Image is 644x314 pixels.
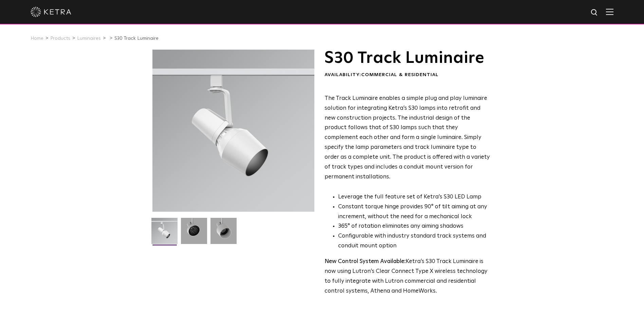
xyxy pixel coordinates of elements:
img: 3b1b0dc7630e9da69e6b [181,218,207,249]
li: Constant torque hinge provides 90° of tilt aiming at any increment, without the need for a mechan... [338,202,490,222]
li: Leverage the full feature set of Ketra’s S30 LED Lamp [338,192,490,202]
li: Configurable with industry standard track systems and conduit mount option [338,231,490,251]
img: ketra-logo-2019-white [31,7,71,17]
p: Ketra’s S30 Track Luminaire is now using Lutron’s Clear Connect Type X wireless technology to ful... [325,257,490,296]
div: Availability: [325,72,490,78]
li: 365° of rotation eliminates any aiming shadows [338,222,490,231]
span: The Track Luminaire enables a simple plug and play luminaire solution for integrating Ketra’s S30... [325,95,490,180]
a: S30 Track Luminaire [114,36,159,41]
span: Commercial & Residential [361,72,439,77]
img: search icon [590,8,599,17]
strong: New Control System Available: [325,259,406,264]
a: Luminaires [77,36,101,41]
a: Home [31,36,43,41]
img: Hamburger%20Nav.svg [606,8,613,15]
h1: S30 Track Luminaire [325,50,490,67]
a: Products [50,36,70,41]
img: S30-Track-Luminaire-2021-Web-Square [151,218,178,249]
img: 9e3d97bd0cf938513d6e [210,218,237,249]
